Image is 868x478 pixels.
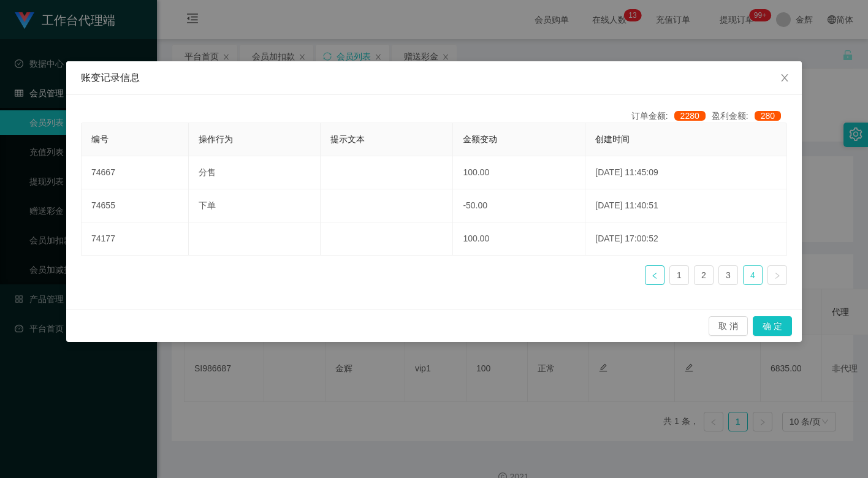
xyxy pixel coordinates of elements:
i: 图标: left [651,272,658,279]
i: 图标: close [780,73,790,83]
i: 图标: right [774,272,781,279]
button: Close [767,61,802,96]
span: 编号 [91,134,108,144]
td: 下单 [189,189,321,222]
div: 盈利金额: [712,110,787,123]
td: 74177 [82,222,189,256]
a: 3 [719,266,737,284]
div: 订单金额: [631,110,712,123]
li: 下一页 [767,265,787,285]
span: 操作行为 [199,134,233,144]
button: 取 消 [709,316,748,336]
span: 金额变动 [463,134,497,144]
li: 上一页 [645,265,664,285]
td: 100.00 [453,156,585,189]
li: 4 [743,265,763,285]
li: 1 [669,265,689,285]
a: 1 [670,266,688,284]
button: 确 定 [753,316,792,336]
td: 分售 [189,156,321,189]
td: [DATE] 17:00:52 [585,222,787,256]
span: 280 [755,111,781,121]
span: 创建时间 [595,134,630,144]
span: 提示文本 [330,134,365,144]
a: 4 [744,266,762,284]
td: 74655 [82,189,189,222]
div: 账变记录信息 [81,71,787,85]
li: 3 [718,265,738,285]
td: [DATE] 11:45:09 [585,156,787,189]
td: [DATE] 11:40:51 [585,189,787,222]
td: -50.00 [453,189,585,222]
span: 2280 [674,111,706,121]
a: 2 [695,266,713,284]
td: 100.00 [453,222,585,256]
td: 74667 [82,156,189,189]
